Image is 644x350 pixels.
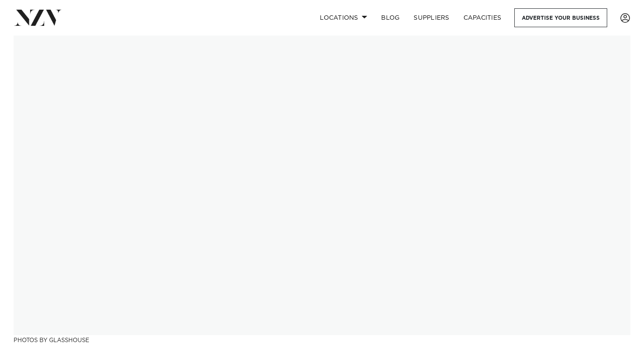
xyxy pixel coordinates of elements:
[456,8,509,27] a: Capacities
[313,8,374,27] a: Locations
[14,10,62,25] img: nzv-logo.png
[14,335,630,344] h3: Photos by Glasshouse
[407,8,456,27] a: SUPPLIERS
[514,8,607,27] a: Advertise your business
[374,8,407,27] a: BLOG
